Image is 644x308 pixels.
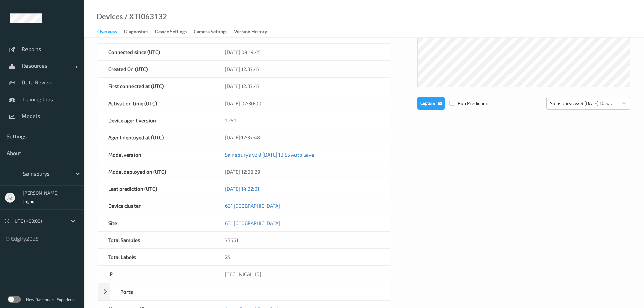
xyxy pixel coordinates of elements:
[225,220,280,226] a: 631 [GEOGRAPHIC_DATA]
[215,44,390,60] div: [DATE] 09:19:45
[215,78,390,95] div: [DATE] 12:37:47
[98,163,215,180] div: Model deployed on (UTC)
[194,27,234,37] a: Camera Settings
[215,232,390,248] div: 73661
[124,28,148,37] div: Diagnostics
[194,28,227,37] div: Camera Settings
[98,283,390,300] div: Ports
[225,186,259,192] a: [DATE] 14:32:01
[225,151,314,158] a: Sainsburys v2.9 [DATE] 10:55 Auto Save
[98,61,215,77] div: Created On (UTC)
[97,28,117,37] div: Overview
[215,112,390,129] div: 1.25.1
[215,95,390,112] div: [DATE] 07:30:00
[155,27,194,37] a: Device Settings
[97,27,124,37] a: Overview
[98,197,215,214] div: Device cluster
[98,266,215,283] div: IP
[97,13,123,20] a: Devices
[98,232,215,248] div: Total Samples
[98,129,215,146] div: Agent deployed at (UTC)
[225,203,280,209] a: 631 [GEOGRAPHIC_DATA]
[123,13,167,20] div: / XTI063132
[98,78,215,95] div: First connected at (UTC)
[155,28,187,37] div: Device Settings
[98,146,215,163] div: Model version
[98,95,215,112] div: Activation time (UTC)
[98,112,215,129] div: Device agent version
[98,214,215,231] div: Site
[98,249,215,265] div: Total Labels
[215,129,390,146] div: [DATE] 12:37:48
[124,27,155,37] a: Diagnostics
[234,27,274,37] a: Version History
[445,100,488,107] span: Run Prediction
[98,44,215,60] div: Connected since (UTC)
[215,163,390,180] div: [DATE] 12:06:29
[417,97,445,110] button: Capture
[215,61,390,77] div: [DATE] 12:37:47
[110,283,222,300] div: Ports
[215,249,390,265] div: 25
[215,266,390,283] div: [TECHNICAL_ID]
[98,180,215,197] div: Last prediction (UTC)
[234,28,267,37] div: Version History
